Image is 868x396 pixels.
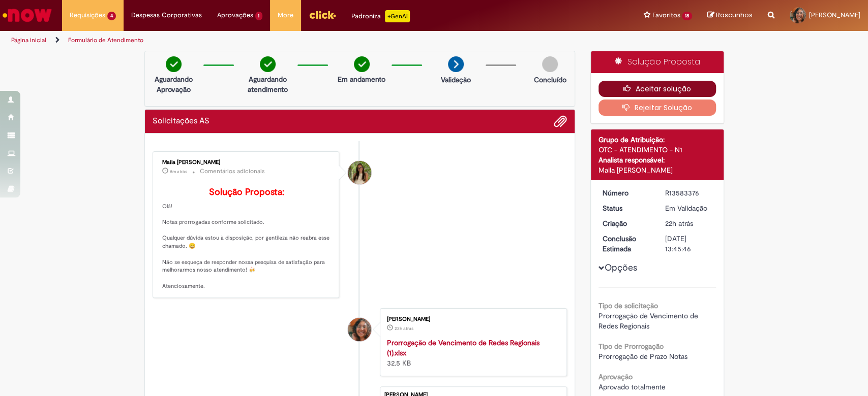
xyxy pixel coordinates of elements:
a: Prorrogação de Vencimento de Redes Regionais (1).xlsx [387,338,540,357]
span: Despesas Corporativas [131,10,202,20]
span: 18 [682,12,692,20]
button: Rejeitar Solução [598,100,716,116]
span: Rascunhos [716,10,753,20]
p: Concluído [533,75,566,85]
p: Em andamento [338,74,385,84]
time: 30/09/2025 17:45:22 [395,325,413,332]
span: Aprovado totalmente [598,382,666,391]
span: 8m atrás [170,169,187,175]
span: 22h atrás [665,219,693,228]
span: 4 [107,12,116,20]
b: Tipo de solicitação [598,301,658,310]
b: Solução Proposta: [209,186,284,198]
div: Taiana Cardoso Novais [348,318,371,341]
div: OTC - ATENDIMENTO - N1 [598,145,716,155]
span: [PERSON_NAME] [809,11,860,19]
span: Prorrogação de Prazo Notas [598,352,687,361]
button: Adicionar anexos [554,115,567,128]
img: check-circle-green.png [260,56,276,72]
div: Em Validação [665,203,712,213]
img: check-circle-green.png [166,56,182,72]
span: Favoritos [652,10,680,20]
p: Validação [441,75,471,85]
b: Tipo de Prorrogação [598,342,664,351]
b: Aprovação [598,372,633,381]
time: 01/10/2025 16:06:28 [170,169,187,175]
div: Grupo de Atribuição: [598,135,716,145]
a: Página inicial [11,36,46,44]
p: Olá! Notas prorrogadas conforme solicitado. Qualquer dúvida estou à disposição, por gentileza não... [162,187,332,290]
span: Requisições [70,10,105,20]
dt: Criação [595,218,657,228]
dt: Status [595,203,657,213]
div: Solução Proposta [591,51,724,73]
span: 22h atrás [395,325,413,332]
div: [DATE] 13:45:46 [665,234,712,254]
div: 32.5 KB [387,338,556,368]
a: Formulário de Atendimento [68,36,143,44]
div: 30/09/2025 17:45:41 [665,218,712,228]
div: Maila Melissa De Oliveira [348,161,371,184]
dt: Número [595,188,657,198]
img: arrow-next.png [448,56,464,72]
img: ServiceNow [1,5,53,25]
div: Maila [PERSON_NAME] [598,165,716,175]
div: R13583376 [665,188,712,198]
h2: Solicitações AS Histórico de tíquete [153,117,209,126]
span: Prorrogação de Vencimento de Redes Regionais [598,311,700,331]
span: Aprovações [217,10,253,20]
p: +GenAi [385,10,410,22]
time: 30/09/2025 17:45:41 [665,219,693,228]
ul: Trilhas de página [8,31,571,50]
img: img-circle-grey.png [542,56,558,72]
p: Aguardando atendimento [243,74,292,94]
div: [PERSON_NAME] [387,316,556,322]
span: More [278,10,293,20]
img: check-circle-green.png [354,56,370,72]
div: Analista responsável: [598,155,716,165]
div: Padroniza [351,10,410,22]
a: Rascunhos [707,11,753,20]
small: Comentários adicionais [200,167,265,176]
img: click_logo_yellow_360x200.png [309,7,336,22]
p: Aguardando Aprovação [149,74,198,94]
span: 1 [255,12,263,20]
button: Aceitar solução [598,81,716,97]
div: Maila [PERSON_NAME] [162,159,332,166]
dt: Conclusão Estimada [595,234,657,254]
